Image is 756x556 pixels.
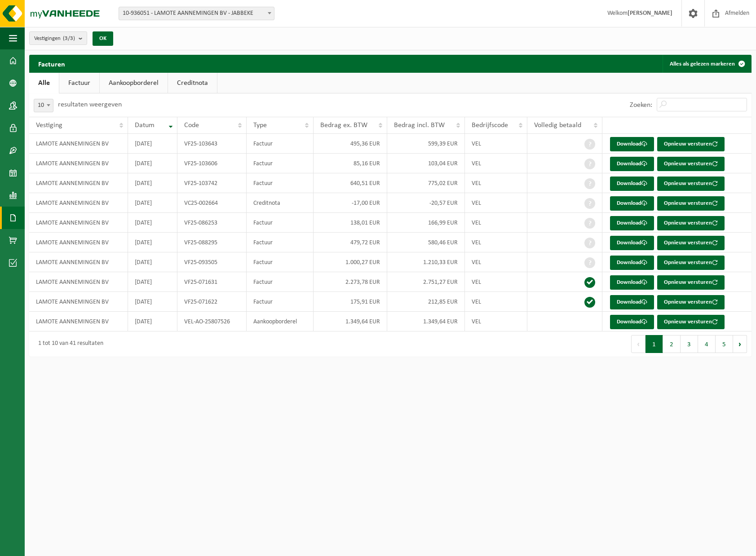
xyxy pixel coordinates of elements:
[733,335,747,353] button: Next
[63,35,75,41] count: (3/3)
[610,196,654,211] a: Download
[394,122,445,129] span: Bedrag incl. BTW
[93,31,113,46] button: OK
[387,213,465,233] td: 166,99 EUR
[610,295,654,309] a: Download
[177,233,247,252] td: VF25-088295
[128,173,178,193] td: [DATE]
[177,193,247,213] td: VC25-002664
[247,312,314,331] td: Aankoopborderel
[314,272,387,292] td: 2.273,78 EUR
[29,213,128,233] td: LAMOTE AANNEMINGEN BV
[465,292,527,312] td: VEL
[128,252,178,272] td: [DATE]
[29,233,128,252] td: LAMOTE AANNEMINGEN BV
[58,101,122,108] label: resultaten weergeven
[387,233,465,252] td: 580,46 EUR
[465,252,527,272] td: VEL
[657,256,725,270] button: Opnieuw versturen
[657,157,725,171] button: Opnieuw versturen
[314,292,387,312] td: 175,91 EUR
[34,32,75,45] span: Vestigingen
[314,173,387,193] td: 640,51 EUR
[34,336,103,352] div: 1 tot 10 van 41 resultaten
[128,233,178,252] td: [DATE]
[631,335,645,353] button: Previous
[610,216,654,230] a: Download
[177,213,247,233] td: VF25-086253
[247,213,314,233] td: Factuur
[135,122,155,129] span: Datum
[314,312,387,331] td: 1.349,64 EUR
[657,275,725,290] button: Opnieuw versturen
[320,122,367,129] span: Bedrag ex. BTW
[247,193,314,213] td: Creditnota
[29,73,59,93] a: Alle
[29,252,128,272] td: LAMOTE AANNEMINGEN BV
[610,275,654,290] a: Download
[465,272,527,292] td: VEL
[314,193,387,213] td: -17,00 EUR
[177,173,247,193] td: VF25-103742
[29,55,74,72] h2: Facturen
[29,154,128,173] td: LAMOTE AANNEMINGEN BV
[128,312,178,331] td: [DATE]
[128,272,178,292] td: [DATE]
[628,10,672,17] strong: [PERSON_NAME]
[34,99,53,112] span: 10
[29,292,128,312] td: LAMOTE AANNEMINGEN BV
[177,272,247,292] td: VF25-071631
[247,134,314,154] td: Factuur
[177,134,247,154] td: VF25-103643
[184,122,199,129] span: Code
[314,233,387,252] td: 479,72 EUR
[29,312,128,331] td: LAMOTE AANNEMINGEN BV
[29,193,128,213] td: LAMOTE AANNEMINGEN BV
[128,134,178,154] td: [DATE]
[663,55,751,73] button: Alles als gelezen markeren
[119,7,274,20] span: 10-936051 - LAMOTE AANNEMINGEN BV - JABBEKE
[387,252,465,272] td: 1.210,33 EUR
[177,252,247,272] td: VF25-093505
[100,73,168,93] a: Aankoopborderel
[657,137,725,151] button: Opnieuw versturen
[610,236,654,250] a: Download
[247,252,314,272] td: Factuur
[610,177,654,191] a: Download
[314,154,387,173] td: 85,16 EUR
[645,335,663,353] button: 1
[128,193,178,213] td: [DATE]
[247,233,314,252] td: Factuur
[663,335,681,353] button: 2
[247,173,314,193] td: Factuur
[610,315,654,329] a: Download
[387,292,465,312] td: 212,85 EUR
[387,154,465,173] td: 103,04 EUR
[657,236,725,250] button: Opnieuw versturen
[29,173,128,193] td: LAMOTE AANNEMINGEN BV
[387,312,465,331] td: 1.349,64 EUR
[247,154,314,173] td: Factuur
[610,256,654,270] a: Download
[29,31,87,45] button: Vestigingen(3/3)
[657,196,725,211] button: Opnieuw versturen
[630,101,652,109] label: Zoeken:
[681,335,698,353] button: 3
[314,134,387,154] td: 495,36 EUR
[716,335,733,353] button: 5
[465,213,527,233] td: VEL
[314,252,387,272] td: 1.000,27 EUR
[314,213,387,233] td: 138,01 EUR
[177,292,247,312] td: VF25-071622
[177,312,247,331] td: VEL-AO-25807526
[29,272,128,292] td: LAMOTE AANNEMINGEN BV
[387,173,465,193] td: 775,02 EUR
[128,154,178,173] td: [DATE]
[128,292,178,312] td: [DATE]
[387,134,465,154] td: 599,39 EUR
[657,177,725,191] button: Opnieuw versturen
[29,134,128,154] td: LAMOTE AANNEMINGEN BV
[534,122,581,129] span: Volledig betaald
[253,122,267,129] span: Type
[59,73,99,93] a: Factuur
